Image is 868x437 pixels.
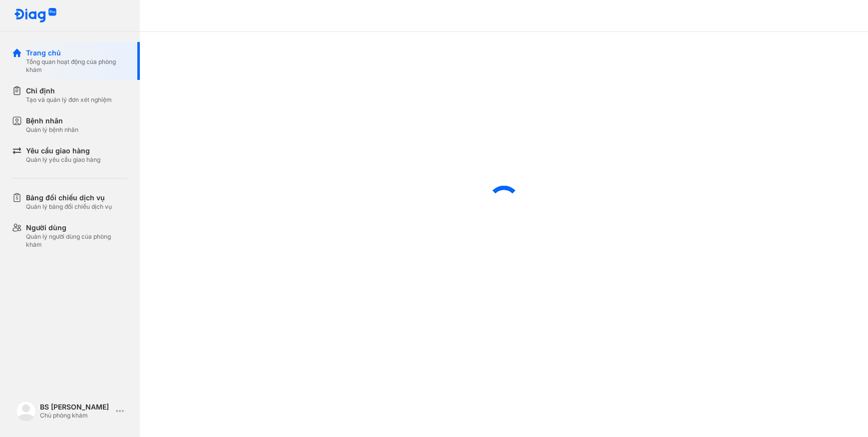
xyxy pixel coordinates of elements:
img: logo [14,8,57,23]
div: Chủ phòng khám [40,412,112,420]
div: Trang chủ [26,48,128,58]
div: Chỉ định [26,86,112,96]
div: Quản lý bệnh nhân [26,126,78,134]
div: Tạo và quản lý đơn xét nghiệm [26,96,112,104]
div: Bệnh nhân [26,116,78,126]
div: Tổng quan hoạt động của phòng khám [26,58,128,74]
div: Quản lý bảng đối chiếu dịch vụ [26,203,112,211]
div: Quản lý người dùng của phòng khám [26,233,128,249]
div: Quản lý yêu cầu giao hàng [26,156,100,164]
div: Bảng đối chiếu dịch vụ [26,193,112,203]
div: Người dùng [26,223,128,233]
div: BS [PERSON_NAME] [40,403,112,412]
div: Yêu cầu giao hàng [26,146,100,156]
img: logo [16,401,36,421]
